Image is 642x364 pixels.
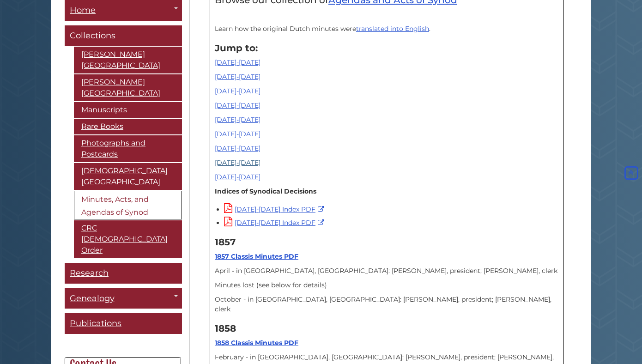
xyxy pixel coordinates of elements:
a: [DATE]-[DATE] [215,173,260,181]
a: 1858 Classis Minutes PDF [215,339,298,347]
a: Minutes, Acts, and Agendas of Synod [74,191,182,219]
p: October - in [GEOGRAPHIC_DATA], [GEOGRAPHIC_DATA]: [PERSON_NAME], president; [PERSON_NAME], clerk [215,295,559,314]
a: Manuscripts [74,102,182,118]
a: Back to Top [623,169,640,177]
a: [DATE]-[DATE] [215,101,260,109]
a: [DATE]-[DATE] [215,115,260,124]
a: [PERSON_NAME][GEOGRAPHIC_DATA] [74,47,182,73]
a: 1857 Classis Minutes PDF [215,252,298,261]
a: CRC [DEMOGRAPHIC_DATA] Order [74,220,182,258]
p: Minutes lost (see below for details) [215,280,559,290]
a: [DATE]-[DATE] [215,58,260,67]
a: [DATE]-[DATE] Index PDF [224,218,327,227]
strong: Indices of Synodical Decisions [215,187,316,195]
a: Genealogy [65,288,182,309]
b: 1857 [215,237,236,248]
a: Photographs and Postcards [74,135,182,162]
a: Publications [65,313,182,334]
a: [DATE]-[DATE] [215,73,260,81]
a: [DEMOGRAPHIC_DATA][GEOGRAPHIC_DATA] [74,163,182,190]
p: April - in [GEOGRAPHIC_DATA], [GEOGRAPHIC_DATA]: [PERSON_NAME], president; [PERSON_NAME], clerk [215,266,559,276]
span: Collections [70,30,115,41]
a: [DATE]-[DATE] [215,158,260,167]
a: Rare Books [74,119,182,134]
span: Research [70,268,109,278]
a: [PERSON_NAME][GEOGRAPHIC_DATA] [74,74,182,101]
span: Home [70,5,96,15]
p: Learn how the original Dutch minutes were . [215,24,559,34]
a: [DATE]-[DATE] [215,87,260,95]
a: translated into English [356,24,429,33]
a: Research [65,263,182,284]
span: Publications [70,318,121,328]
span: Genealogy [70,293,115,303]
a: [DATE]-[DATE] [215,144,260,152]
a: [DATE]-[DATE] [215,130,260,138]
a: Collections [65,25,182,46]
strong: Jump to: [215,42,258,54]
strong: 1858 [215,323,236,334]
a: [DATE]-[DATE] Index PDF [224,205,327,213]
